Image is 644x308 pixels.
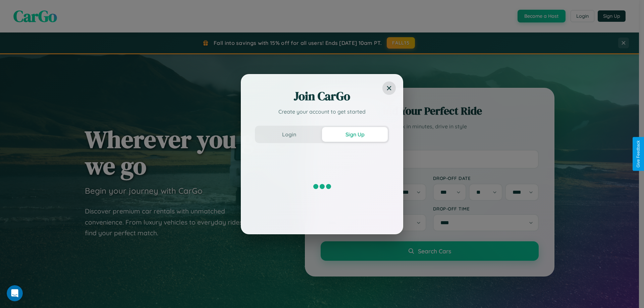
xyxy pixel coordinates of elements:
button: Login [256,127,322,142]
div: Give Feedback [636,140,641,168]
iframe: Intercom live chat [7,285,23,301]
p: Create your account to get started [255,108,389,116]
button: Sign Up [322,127,388,142]
h2: Join CarGo [255,88,389,104]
